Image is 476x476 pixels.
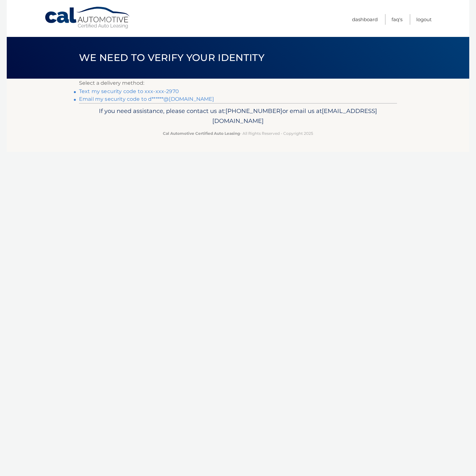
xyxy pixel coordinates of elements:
[79,52,264,64] span: We need to verify your identity
[44,6,131,29] a: Cal Automotive
[392,14,402,25] a: FAQ's
[163,131,240,136] strong: Cal Automotive Certified Auto Leasing
[416,14,432,25] a: Logout
[79,79,397,88] p: Select a delivery method:
[352,14,378,25] a: Dashboard
[79,96,214,102] a: Email my security code to d******@[DOMAIN_NAME]
[83,130,393,137] p: - All Rights Reserved - Copyright 2025
[225,107,282,115] span: [PHONE_NUMBER]
[79,88,179,94] a: Text my security code to xxx-xxx-2970
[83,106,393,126] p: If you need assistance, please contact us at: or email us at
